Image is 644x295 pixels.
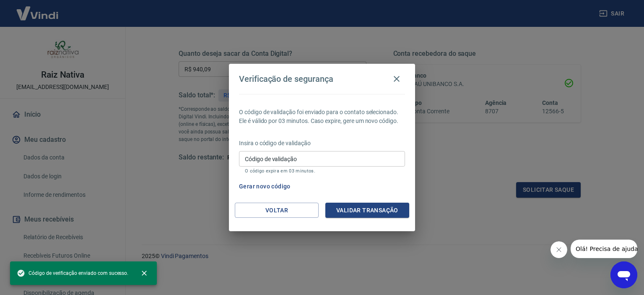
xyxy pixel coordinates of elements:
iframe: Mensagem da empresa [571,240,637,258]
iframe: Fechar mensagem [551,241,567,258]
span: Olá! Precisa de ajuda? [5,6,70,13]
button: Validar transação [325,203,409,218]
button: Voltar [235,203,319,218]
button: Gerar novo código [236,179,294,194]
p: O código expira em 03 minutos. [245,168,399,174]
span: Código de verificação enviado com sucesso. [17,269,128,277]
p: O código de validação foi enviado para o contato selecionado. Ele é válido por 03 minutos. Caso e... [239,108,405,125]
h4: Verificação de segurança [239,74,333,84]
button: close [135,264,153,282]
iframe: Botão para abrir a janela de mensagens [610,261,637,288]
p: Insira o código de validação [239,139,405,148]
